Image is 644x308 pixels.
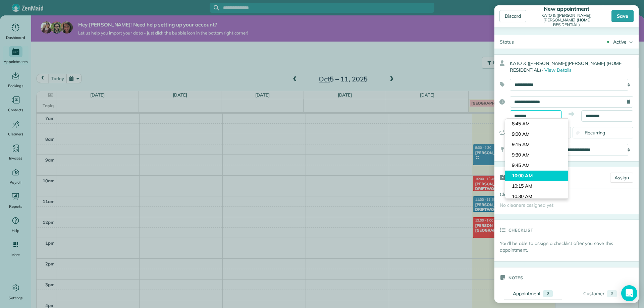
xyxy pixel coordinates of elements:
div: KATO & ([PERSON_NAME])[PERSON_NAME] (HOME RESIDENTIAL) [528,13,605,27]
li: 8:45 AM [505,119,568,129]
div: Save [611,10,634,22]
div: Customer [583,290,604,297]
span: Recurring [585,130,605,136]
li: 9:30 AM [505,150,568,160]
div: Active [613,39,627,45]
li: 9:15 AM [505,139,568,150]
h3: Notes [508,267,523,288]
div: 0 [607,290,617,297]
input: Recurring [576,131,580,136]
h3: Checklist [508,220,533,240]
div: KATO & ([PERSON_NAME])[PERSON_NAME] (HOME RESIDENTIAL) [510,57,639,76]
div: Discard [499,10,526,22]
li: 10:15 AM [505,181,568,191]
li: 10:30 AM [505,191,568,202]
p: You’ll be able to assign a checklist after you save this appointment. [500,240,639,253]
div: New appointment [528,5,605,12]
div: 0 [543,290,553,297]
li: 10:00 AM [505,171,568,181]
span: View Details [544,67,572,73]
a: Assign [610,173,633,183]
li: 9:45 AM [505,160,568,171]
li: 9:00 AM [505,129,568,139]
div: Appointment [513,290,541,297]
div: Open Intercom Messenger [621,285,637,301]
span: · [542,67,543,73]
span: No cleaners assigned yet [500,202,553,208]
div: Cleaners [494,188,541,200]
div: Status [494,35,519,49]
